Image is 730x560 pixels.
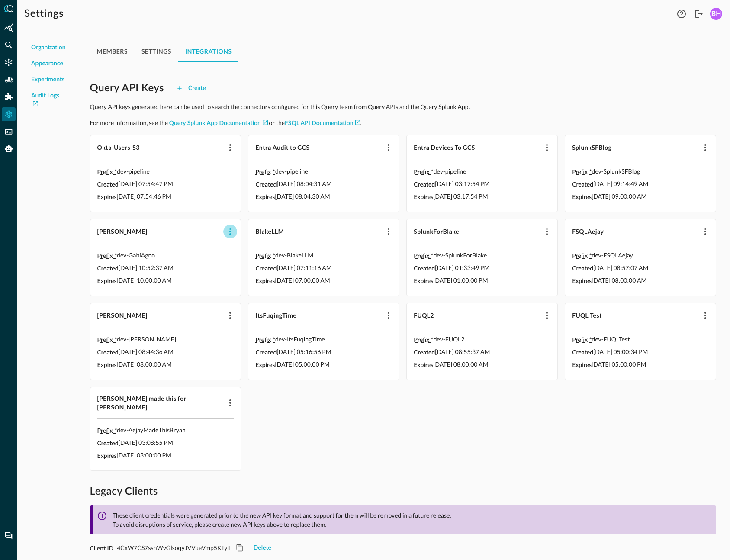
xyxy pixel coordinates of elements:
[414,337,433,343] span: Prefix *
[572,311,698,320] span: FUQL Test
[433,276,488,285] p: [DATE] 01:00:00 PM
[275,360,329,369] p: [DATE] 05:00:00 PM
[285,120,360,126] a: FSQL API Documentation
[119,348,174,356] p: [DATE] 08:44:36 AM
[117,451,171,460] p: [DATE] 03:00:00 PM
[434,335,467,344] p: dev-FUQL2 _
[414,266,435,272] span: Created
[414,278,433,284] span: Expires
[255,168,275,175] span: The API key cannot be viewed again, but this prefix can be used to help you visually identify the...
[414,252,433,259] span: The API key cannot be viewed again, but this prefix can be used to help you visually identify the...
[277,264,331,272] p: [DATE] 07:11:16 AM
[255,143,382,152] span: Entra Audit to GCS
[97,336,117,343] span: The API key cannot be viewed again, but this prefix can be used to help you visually identify the...
[572,194,592,200] span: Expires
[171,81,211,95] button: Create
[97,169,117,175] span: Prefix *
[117,360,172,369] p: [DATE] 08:00:00 AM
[97,252,117,259] span: The API key cannot be viewed again, but this prefix can be used to help you visually identify the...
[90,41,135,62] button: members
[255,311,382,320] span: ItsFuqingTime
[97,441,119,447] span: Created
[255,266,277,272] span: Created
[97,337,117,343] span: Prefix *
[572,350,593,356] span: Created
[97,278,117,284] span: Expires
[119,264,174,272] p: [DATE] 10:52:37 AM
[255,252,275,259] span: The API key cannot be viewed again, but this prefix can be used to help you visually identify the...
[97,143,224,152] span: Okta-Users-S3
[2,55,16,69] div: Connectors
[117,544,231,552] p: 4CxW7CS7sshWvGlsoqyJVVueVmp5KTyT
[572,337,592,343] span: Prefix *
[135,41,178,62] button: settings
[97,311,224,320] span: [PERSON_NAME]
[255,169,275,175] span: Prefix *
[572,169,592,175] span: Prefix *
[414,362,433,368] span: Expires
[113,511,451,520] p: These client credentials were generated prior to the new API key format and support for them will...
[414,194,433,200] span: Expires
[117,426,188,434] p: dev-AejayMadeThisBryan _
[414,182,435,188] span: Created
[117,167,152,176] p: dev-pipeline _
[710,8,722,20] div: BH
[2,142,16,156] div: Query Agent
[31,91,66,109] a: Audit Logs
[119,438,173,447] p: [DATE] 03:08:55 PM
[97,253,117,259] span: Prefix *
[97,266,119,272] span: Created
[254,543,271,554] div: Delete
[2,38,16,52] div: Federated Search
[435,264,489,272] p: [DATE] 01:33:49 PM
[31,75,64,84] span: Experiments
[255,182,277,188] span: Created
[592,167,643,176] p: dev-SplunkSFBlog _
[414,336,433,343] span: The API key cannot be viewed again, but this prefix can be used to help you visually identify the...
[90,81,164,95] h2: Query API Keys
[414,253,433,259] span: Prefix *
[572,336,592,343] span: The API key cannot be viewed again, but this prefix can be used to help you visually identify the...
[593,264,648,272] p: [DATE] 08:57:07 AM
[572,252,592,259] span: The API key cannot be viewed again, but this prefix can be used to help you visually identify the...
[97,362,117,368] span: Expires
[2,73,16,87] div: Pipelines
[90,546,114,552] span: Client ID
[2,529,16,543] div: Chat
[275,276,330,285] p: [DATE] 07:00:00 AM
[255,362,275,368] span: Expires
[117,276,172,285] p: [DATE] 10:00:00 AM
[97,168,117,175] span: The API key cannot be viewed again, but this prefix can be used to help you visually identify the...
[2,107,16,121] div: Settings
[275,192,330,201] p: [DATE] 08:04:30 AM
[255,253,275,259] span: Prefix *
[572,168,592,175] span: The API key cannot be viewed again, but this prefix can be used to help you visually identify the...
[2,125,16,138] div: FSQL
[97,227,224,236] span: [PERSON_NAME]
[692,7,706,21] button: Logout
[97,427,117,434] span: The API key cannot be viewed again, but this prefix can be used to help you visually identify the...
[277,348,331,356] p: [DATE] 05:16:56 PM
[97,182,119,188] span: Created
[433,192,488,201] p: [DATE] 03:17:54 PM
[90,118,716,128] p: For more information, see the or the .
[572,266,593,272] span: Created
[435,180,489,188] p: [DATE] 03:17:54 PM
[255,194,275,200] span: Expires
[592,335,632,344] p: dev-FUQLTest _
[434,167,469,176] p: dev-pipeline _
[255,336,275,343] span: The API key cannot be viewed again, but this prefix can be used to help you visually identify the...
[31,43,66,52] span: Organization
[113,520,451,529] p: To avoid disruptions of service, please create new API keys above to replace them.
[119,180,173,188] p: [DATE] 07:54:47 PM
[572,253,592,259] span: Prefix *
[31,59,63,68] span: Appearance
[188,83,206,94] div: Create
[90,485,716,499] h2: Legacy Clients
[592,251,636,260] p: dev-FSQLAejay _
[275,251,316,260] p: dev-BlakeLLM _
[572,143,698,152] span: SplunkSFBlog
[414,227,540,236] span: SplunkForBlake
[2,90,16,104] div: Addons
[592,192,646,201] p: [DATE] 09:00:00 AM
